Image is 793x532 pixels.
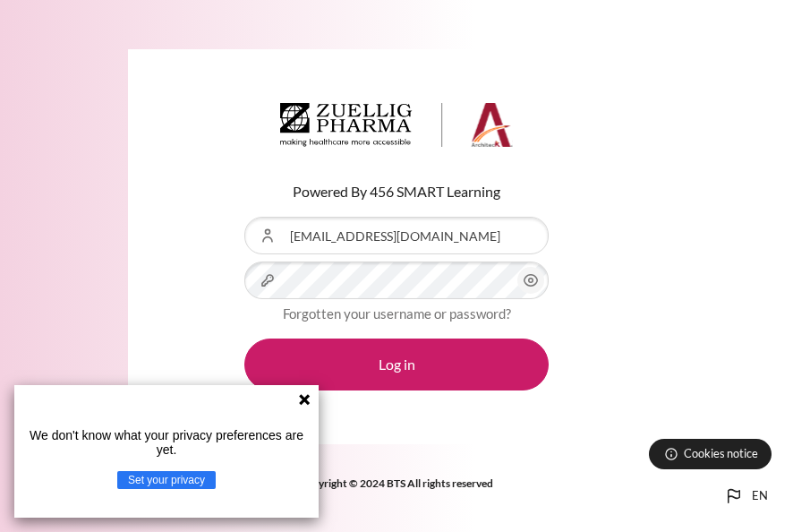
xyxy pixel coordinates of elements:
button: Cookies notice [649,439,772,469]
button: Set your privacy [117,471,216,489]
strong: Copyright © 2024 BTS All rights reserved [299,476,493,490]
button: Languages [716,478,775,514]
button: Log in [244,339,549,390]
a: Forgotten your username or password? [283,305,511,322]
p: We don't know what your privacy preferences are yet. [21,428,311,457]
span: Cookies notice [684,445,758,462]
input: Username or Email Address [244,217,549,254]
a: Architeck [280,103,513,155]
p: Powered By 456 SMART Learning [244,181,549,202]
img: Architeck [280,103,513,148]
span: en [752,487,768,505]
